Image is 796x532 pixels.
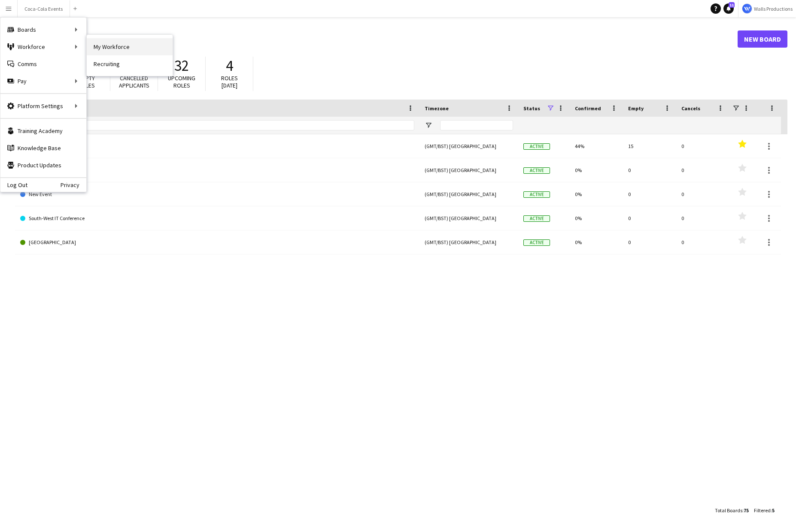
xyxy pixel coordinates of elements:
a: [GEOGRAPHIC_DATA] [20,230,414,254]
div: Workforce [0,38,86,55]
div: (GMT/BST) [GEOGRAPHIC_DATA] [419,206,518,230]
div: (GMT/BST) [GEOGRAPHIC_DATA] [419,230,518,254]
button: Coca-Cola Events [18,0,70,17]
span: Active [523,191,550,198]
div: (GMT/BST) [GEOGRAPHIC_DATA] [419,134,518,158]
div: 0 [623,230,676,254]
h1: Boards [15,33,738,45]
div: Pay [0,73,86,90]
div: 0% [570,158,623,182]
div: 44% [570,134,623,158]
a: Log Out [0,181,27,188]
div: 0 [623,206,676,230]
span: Empty [628,105,644,112]
img: Logo [742,3,752,14]
span: Active [523,239,550,246]
a: Knowledge Base [0,139,86,157]
div: (GMT/BST) [GEOGRAPHIC_DATA] [419,158,518,182]
div: : [715,502,749,519]
span: 11 [729,2,735,8]
span: Upcoming roles [168,74,195,89]
span: Total Boards [715,507,742,514]
span: Roles [DATE] [221,74,238,89]
span: Confirmed [575,105,601,112]
input: Board name Filter Input [36,120,414,130]
span: Active [523,167,550,174]
div: 0 [676,206,729,230]
a: Recruiting [87,55,173,73]
span: 75 [744,507,749,514]
div: Platform Settings [0,97,86,115]
span: 4 [226,56,233,75]
div: : [754,502,775,519]
a: New Board [738,30,787,48]
span: Active [523,143,550,150]
span: Cancelled applicants [119,74,149,89]
a: Privacy [61,181,86,188]
div: Boards [0,21,86,38]
span: Timezone [425,105,449,112]
a: My Workforce [87,38,173,55]
span: 5 [772,507,775,514]
span: Walls Productions [754,6,793,12]
div: 0 [676,134,729,158]
div: 0 [623,158,676,182]
span: Filtered [754,507,771,514]
a: New Event [20,182,414,206]
span: Status [523,105,540,112]
div: (GMT/BST) [GEOGRAPHIC_DATA] [419,182,518,206]
a: Product Updates [0,157,86,174]
a: South-West IT Conference [20,206,414,230]
div: 0% [570,182,623,206]
a: Freshers Week [20,158,414,182]
span: Cancels [681,105,700,112]
a: 11 [723,3,734,14]
span: Active [523,215,550,222]
span: 32 [174,56,189,75]
div: 0 [676,182,729,206]
div: 0 [623,182,676,206]
input: Timezone Filter Input [440,120,513,130]
div: 0 [676,158,729,182]
div: 0% [570,206,623,230]
a: Training Academy [0,122,86,139]
div: 0% [570,230,623,254]
button: Open Filter Menu [425,121,432,129]
a: Coca-Cola Events [20,134,414,158]
a: Comms [0,55,86,73]
div: 0 [676,230,729,254]
div: 15 [623,134,676,158]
